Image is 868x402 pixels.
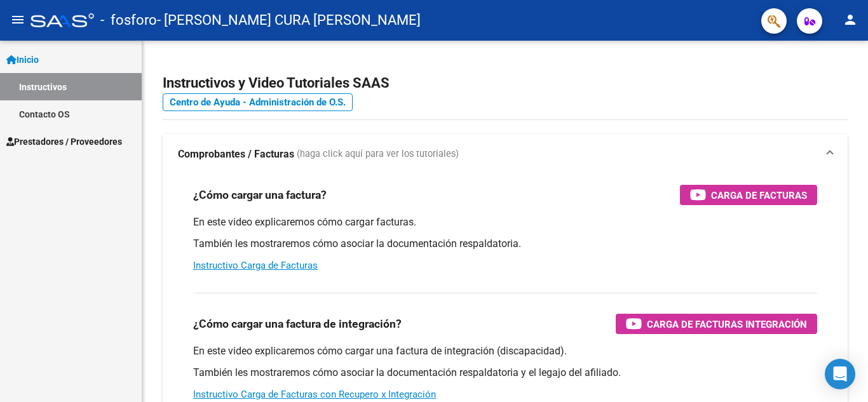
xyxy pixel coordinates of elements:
div: Open Intercom Messenger [825,359,855,389]
p: También les mostraremos cómo asociar la documentación respaldatoria y el legajo del afiliado. [193,366,817,380]
span: - [PERSON_NAME] CURA [PERSON_NAME] [157,6,421,34]
button: Carga de Facturas [680,185,817,205]
strong: Comprobantes / Facturas [178,147,294,161]
h3: ¿Cómo cargar una factura de integración? [193,315,402,333]
span: Carga de Facturas [711,187,807,203]
span: Inicio [6,53,39,67]
h3: ¿Cómo cargar una factura? [193,186,327,204]
h2: Instructivos y Video Tutoriales SAAS [163,71,848,95]
span: Prestadores / Proveedores [6,135,122,149]
a: Instructivo Carga de Facturas [193,260,318,271]
span: (haga click aquí para ver los tutoriales) [297,147,459,161]
mat-icon: menu [10,12,25,27]
p: También les mostraremos cómo asociar la documentación respaldatoria. [193,237,817,251]
p: En este video explicaremos cómo cargar facturas. [193,215,817,229]
p: En este video explicaremos cómo cargar una factura de integración (discapacidad). [193,344,817,358]
a: Centro de Ayuda - Administración de O.S. [163,93,353,111]
span: - fosforo [100,6,157,34]
mat-icon: person [843,12,858,27]
a: Instructivo Carga de Facturas con Recupero x Integración [193,389,436,400]
mat-expansion-panel-header: Comprobantes / Facturas (haga click aquí para ver los tutoriales) [163,134,848,175]
button: Carga de Facturas Integración [616,314,817,334]
span: Carga de Facturas Integración [647,316,807,332]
